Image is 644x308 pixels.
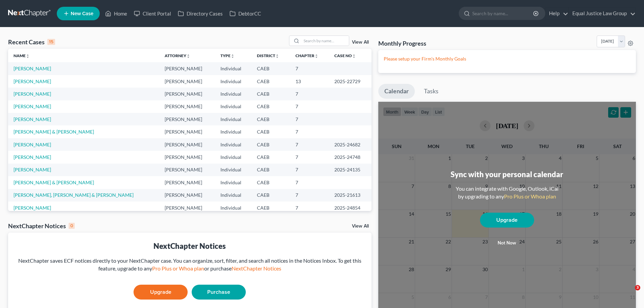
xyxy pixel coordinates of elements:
a: View All [352,224,369,229]
a: Directory Cases [174,7,226,20]
td: CAEB [252,113,290,125]
i: unfold_more [352,54,356,58]
a: Purchase [192,285,246,300]
td: Individual [215,189,252,202]
a: [PERSON_NAME] & [PERSON_NAME] [14,180,94,185]
td: CAEB [252,164,290,176]
td: CAEB [252,138,290,151]
a: [PERSON_NAME] [14,103,51,109]
td: 2025-24135 [329,164,372,176]
a: Home [102,7,130,20]
p: Please setup your Firm's Monthly Goals [384,55,630,62]
td: [PERSON_NAME] [159,75,215,88]
td: [PERSON_NAME] [159,62,215,75]
td: 7 [290,176,329,189]
td: 7 [290,113,329,125]
a: DebtorCC [226,7,264,20]
td: CAEB [252,151,290,163]
button: Not now [480,236,534,250]
a: [PERSON_NAME] [14,66,51,71]
a: Upgrade [134,285,188,300]
a: [PERSON_NAME] [14,91,51,97]
i: unfold_more [26,54,30,58]
a: Districtunfold_more [257,53,279,58]
span: New Case [71,11,93,16]
td: Individual [215,88,252,100]
td: 13 [290,75,329,88]
a: Calendar [378,84,415,99]
td: CAEB [252,100,290,113]
a: [PERSON_NAME] [14,116,51,122]
td: [PERSON_NAME] [159,138,215,151]
td: Individual [215,176,252,189]
td: Individual [215,62,252,75]
a: Case Nounfold_more [334,53,356,58]
td: Individual [215,138,252,151]
td: Individual [215,202,252,214]
a: Tasks [418,84,445,99]
td: [PERSON_NAME] [159,202,215,214]
a: [PERSON_NAME] [14,167,51,172]
td: [PERSON_NAME] [159,113,215,125]
td: CAEB [252,88,290,100]
iframe: Intercom live chat [621,285,637,301]
a: NextChapter Notices [232,265,281,271]
td: 7 [290,202,329,214]
td: [PERSON_NAME] [159,189,215,202]
td: 2025-24854 [329,202,372,214]
a: Client Portal [130,7,174,20]
td: Individual [215,164,252,176]
td: 2025-22729 [329,75,372,88]
input: Search by name... [302,36,349,46]
div: NextChapter saves ECF notices directly to your NextChapter case. You can organize, sort, filter, ... [14,257,366,273]
a: [PERSON_NAME] [14,154,51,160]
i: unfold_more [231,54,235,58]
a: [PERSON_NAME] & [PERSON_NAME] [14,129,94,135]
td: [PERSON_NAME] [159,125,215,138]
td: Individual [215,75,252,88]
a: View All [352,40,369,45]
a: Pro Plus or Whoa plan [504,193,556,199]
div: NextChapter Notices [14,241,366,251]
input: Search by name... [472,7,534,20]
td: CAEB [252,202,290,214]
td: 7 [290,151,329,163]
a: Chapterunfold_more [295,53,318,58]
div: You can integrate with Google, Outlook, iCal by upgrading to any [453,185,561,200]
td: Individual [215,100,252,113]
td: [PERSON_NAME] [159,176,215,189]
a: Help [546,7,568,20]
a: Equal Justice Law Group [569,7,636,20]
td: 2025-24748 [329,151,372,163]
div: NextChapter Notices [8,222,75,230]
h3: Monthly Progress [378,39,426,47]
a: Typeunfold_more [220,53,235,58]
td: CAEB [252,125,290,138]
a: [PERSON_NAME] [14,78,51,84]
div: Sync with your personal calendar [451,169,563,180]
i: unfold_more [314,54,318,58]
a: Nameunfold_more [14,53,30,58]
div: 0 [69,223,75,229]
td: CAEB [252,75,290,88]
td: 2025-24682 [329,138,372,151]
td: Individual [215,125,252,138]
td: 7 [290,164,329,176]
td: CAEB [252,176,290,189]
td: [PERSON_NAME] [159,100,215,113]
a: Upgrade [480,213,534,228]
td: 2025-21613 [329,189,372,202]
td: Individual [215,151,252,163]
td: [PERSON_NAME] [159,88,215,100]
a: [PERSON_NAME] [14,205,51,211]
a: Pro Plus or Whoa plan [152,265,204,271]
i: unfold_more [275,54,279,58]
td: 7 [290,125,329,138]
div: 15 [47,39,55,45]
td: 7 [290,88,329,100]
td: 7 [290,138,329,151]
td: 7 [290,100,329,113]
td: Individual [215,113,252,125]
a: [PERSON_NAME] [14,142,51,147]
td: CAEB [252,62,290,75]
